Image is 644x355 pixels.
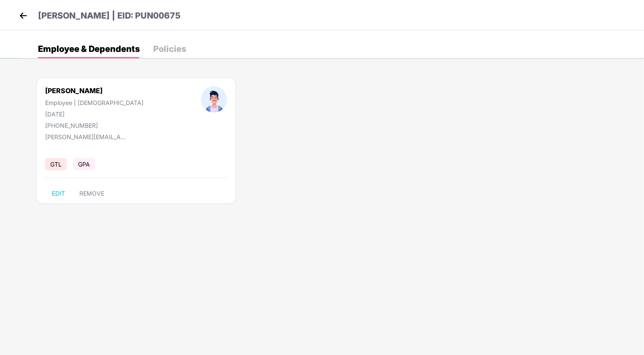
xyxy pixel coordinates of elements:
span: GTL [45,158,67,170]
div: [DATE] [45,110,143,118]
span: REMOVE [79,190,104,197]
div: [PHONE_NUMBER] [45,122,143,129]
span: EDIT [52,190,65,197]
div: Policies [153,45,186,53]
p: [PERSON_NAME] | EID: PUN00675 [38,9,181,22]
button: REMOVE [73,187,111,200]
img: back [17,9,30,22]
div: [PERSON_NAME][EMAIL_ADDRESS][PERSON_NAME][DOMAIN_NAME] [45,133,130,140]
div: [PERSON_NAME] [45,86,143,95]
div: Employee | [DEMOGRAPHIC_DATA] [45,99,143,106]
button: EDIT [45,187,72,200]
span: GPA [73,158,95,170]
img: profileImage [201,86,227,113]
div: Employee & Dependents [38,45,140,53]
